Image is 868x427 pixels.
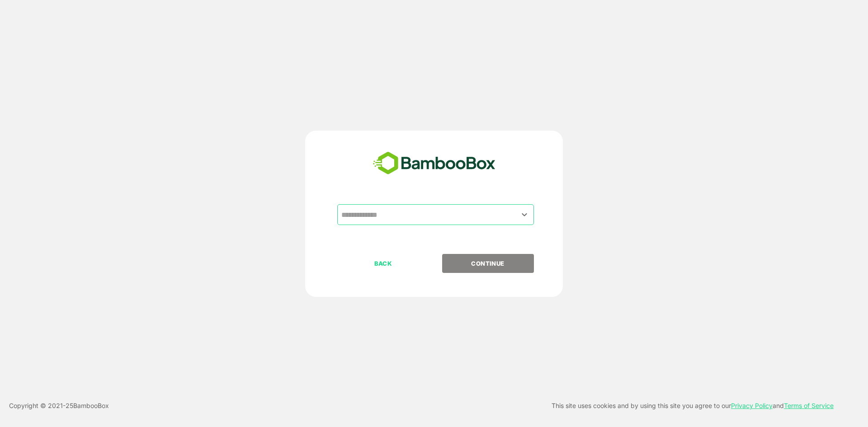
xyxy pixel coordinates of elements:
button: CONTINUE [442,254,534,273]
p: Copyright © 2021- 25 BambooBox [9,400,109,411]
p: BACK [338,258,429,268]
img: bamboobox [368,149,500,178]
a: Privacy Policy [731,402,773,409]
p: CONTINUE [443,258,533,268]
button: Open [519,208,531,221]
a: Terms of Service [784,402,834,409]
button: BACK [337,254,429,273]
p: This site uses cookies and by using this site you agree to our and [552,400,834,411]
